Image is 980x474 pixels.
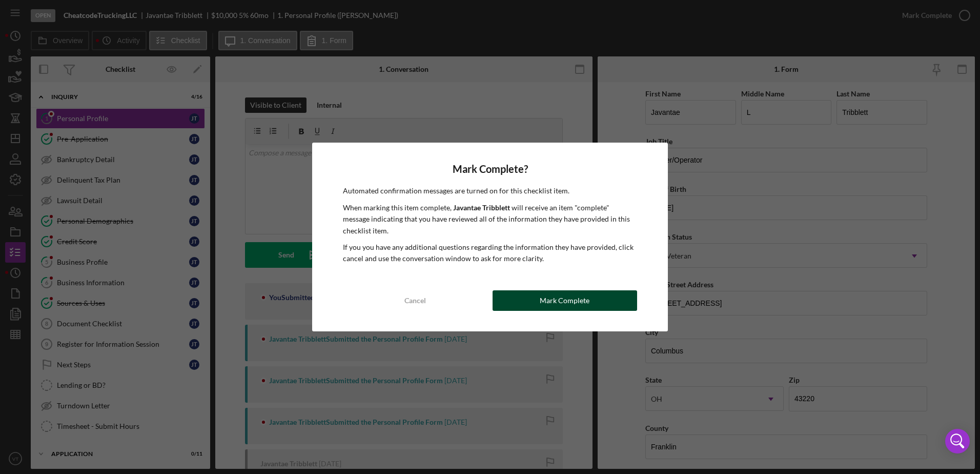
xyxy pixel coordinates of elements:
p: Automated confirmation messages are turned on for this checklist item. [343,185,637,196]
div: Cancel [404,290,426,311]
b: Javantae Tribblett [453,203,510,212]
p: When marking this item complete, will receive an item "complete" message indicating that you have... [343,202,637,236]
div: Open Intercom Messenger [945,429,970,453]
button: Cancel [343,290,487,311]
button: Mark Complete [493,290,637,311]
div: Mark Complete [540,290,589,311]
p: If you you have any additional questions regarding the information they have provided, click canc... [343,242,637,265]
h4: Mark Complete? [343,163,637,175]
